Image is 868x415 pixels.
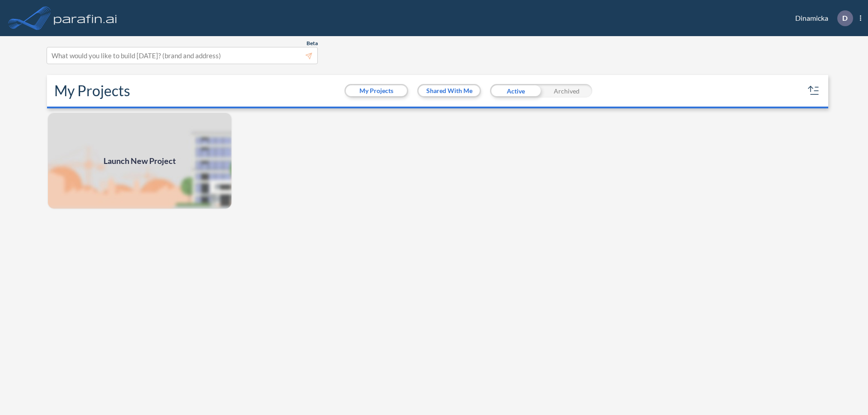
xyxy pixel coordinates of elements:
[842,14,848,22] p: D
[307,40,318,47] span: Beta
[807,84,821,98] button: sort
[47,112,232,210] img: add
[346,85,407,96] button: My Projects
[490,84,541,98] div: Active
[47,112,232,210] a: Launch New Project
[52,9,119,27] img: logo
[541,84,592,98] div: Archived
[104,155,176,167] span: Launch New Project
[54,82,130,99] h2: My Projects
[419,85,480,96] button: Shared With Me
[782,10,861,26] div: Dinamicka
